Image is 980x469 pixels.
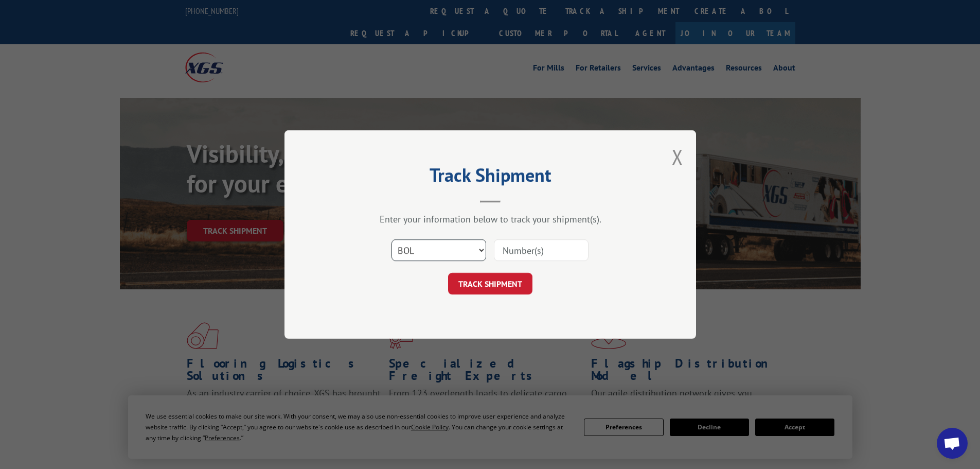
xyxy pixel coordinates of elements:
button: TRACK SHIPMENT [448,273,532,294]
input: Number(s) [494,239,589,261]
div: Enter your information below to track your shipment(s). [336,213,645,225]
button: Close modal [672,143,683,170]
div: Open chat [937,428,968,459]
h2: Track Shipment [336,168,645,187]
